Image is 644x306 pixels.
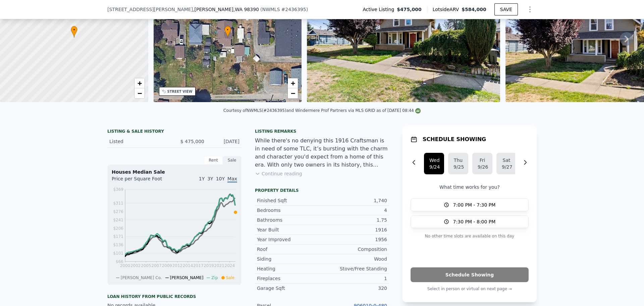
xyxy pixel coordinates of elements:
button: 7:00 PM - 7:30 PM [411,199,529,211]
div: Fri [478,157,487,164]
tspan: $206 [113,226,123,231]
button: Schedule Showing [411,267,529,282]
p: Select in person or virtual on next page → [411,285,529,293]
div: Listing remarks [255,129,389,134]
span: • [224,27,231,33]
span: [PERSON_NAME] [170,275,204,280]
tspan: 2012 [172,263,183,268]
div: Stove/Free Standing [322,265,387,272]
button: Fri9/26 [472,153,492,174]
tspan: $136 [113,243,123,247]
span: Zip [211,275,218,280]
div: Sat [502,157,511,164]
tspan: 2007 [151,263,162,268]
div: Garage Sqft [257,285,322,292]
span: $ 475,000 [180,139,204,144]
span: + [137,79,142,87]
div: While there's no denying this 1916 Craftsman is in need of some TLC, it’s bursting with the charm... [255,137,389,169]
button: SAVE [494,3,518,15]
tspan: $241 [113,218,123,222]
a: Zoom out [135,88,145,98]
div: 9/24 [429,164,439,170]
span: • [71,27,77,33]
div: Houses Median Sale [112,169,237,175]
tspan: 2000 [120,263,130,268]
div: Fireplaces [257,275,322,282]
div: • [224,26,231,38]
a: Zoom in [135,78,145,88]
span: − [137,89,142,97]
button: Continue reading [255,170,302,177]
div: Sale [223,156,241,165]
div: Year Built [257,226,322,233]
div: 1.75 [322,217,387,223]
span: 10Y [216,176,225,181]
tspan: 2019 [204,263,214,268]
div: Courtesy of NWMLS (#2436395) and Windermere Prof Partners via MLS GRID as of [DATE] 08:44 [223,108,421,113]
span: , WA 98390 [233,7,259,12]
tspan: 2014 [183,263,193,268]
div: Finished Sqft [257,197,322,204]
span: [PERSON_NAME] Co. [121,275,162,280]
span: 7:00 PM - 7:30 PM [453,202,496,208]
span: Active Listing [363,6,397,13]
tspan: $311 [113,201,123,206]
tspan: $66 [116,259,123,264]
div: Wood [322,256,387,262]
span: 1Y [199,176,205,181]
img: NWMLS Logo [415,108,421,114]
div: Heating [257,265,322,272]
tspan: 2021 [214,263,224,268]
span: Max [227,176,237,183]
button: Sat9/27 [496,153,517,174]
span: 3Y [207,176,213,181]
span: NWMLS [262,7,280,12]
div: Bedrooms [257,207,322,214]
tspan: $369 [113,187,123,192]
p: What time works for you? [411,184,529,190]
p: No other time slots are available on this day [411,232,529,240]
span: $584,000 [462,7,486,12]
div: • [71,26,77,38]
div: 1956 [322,236,387,243]
div: LISTING & SALE HISTORY [107,129,241,135]
span: + [291,79,295,87]
tspan: 2017 [193,263,204,268]
div: Composition [322,246,387,253]
span: [STREET_ADDRESS][PERSON_NAME] [107,6,193,13]
tspan: 2009 [162,263,172,268]
tspan: 2024 [225,263,235,268]
div: Rent [204,156,223,165]
tspan: $276 [113,209,123,214]
span: Lotside ARV [433,6,462,13]
div: 9/26 [478,164,487,170]
button: Thu9/25 [448,153,468,174]
div: Roof [257,246,322,253]
div: Thu [453,157,463,164]
span: , [PERSON_NAME] [193,6,259,13]
div: STREET VIEW [167,89,193,94]
div: Loan history from public records [107,294,241,299]
h1: SCHEDULE SHOWING [423,135,486,143]
tspan: $101 [113,251,123,256]
div: 1 [322,275,387,282]
tspan: $171 [113,234,123,239]
span: $475,000 [397,6,422,13]
div: 9/25 [453,164,463,170]
span: 7:30 PM - 8:00 PM [453,218,496,225]
button: Show Options [523,3,537,16]
div: Bathrooms [257,217,322,223]
span: − [291,89,295,97]
a: Zoom out [288,88,298,98]
a: Zoom in [288,78,298,88]
div: 320 [322,285,387,292]
div: Year Improved [257,236,322,243]
div: 4 [322,207,387,214]
div: Siding [257,256,322,262]
div: [DATE] [210,138,239,145]
div: 1,740 [322,197,387,204]
div: ( ) [260,6,308,13]
span: Sale [226,275,235,280]
tspan: 2002 [130,263,141,268]
div: 1916 [322,226,387,233]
